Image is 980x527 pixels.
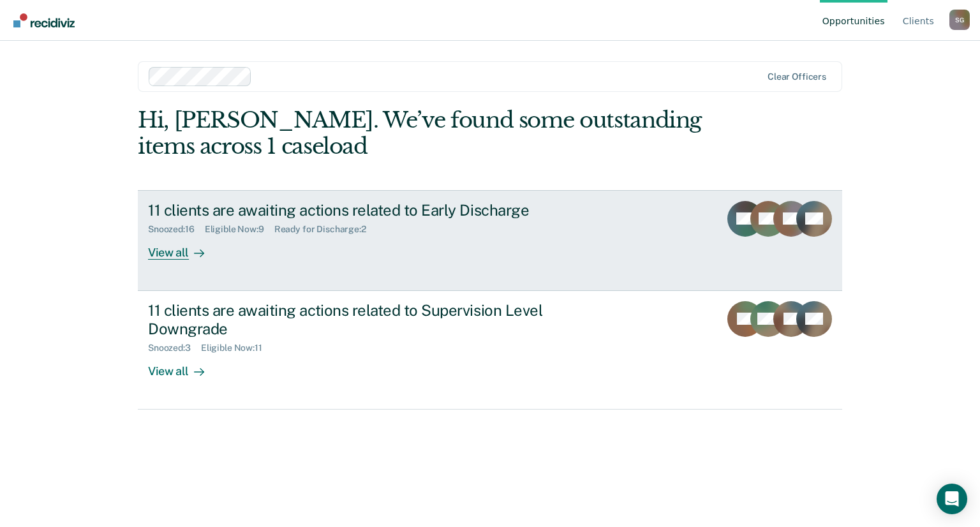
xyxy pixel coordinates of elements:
[768,71,826,82] div: Clear officers
[148,224,205,235] div: Snoozed : 16
[138,107,701,160] div: Hi, [PERSON_NAME]. We’ve found some outstanding items across 1 caseload
[148,201,596,219] div: 11 clients are awaiting actions related to Early Discharge
[13,13,75,27] img: Recidiviz
[274,224,376,235] div: Ready for Discharge : 2
[201,343,272,353] div: Eligible Now : 11
[148,301,596,338] div: 11 clients are awaiting actions related to Supervision Level Downgrade
[148,353,219,378] div: View all
[138,291,842,410] a: 11 clients are awaiting actions related to Supervision Level DowngradeSnoozed:3Eligible Now:11Vie...
[148,235,219,260] div: View all
[937,484,967,514] div: Open Intercom Messenger
[148,343,201,353] div: Snoozed : 3
[949,10,970,30] div: S G
[138,190,842,291] a: 11 clients are awaiting actions related to Early DischargeSnoozed:16Eligible Now:9Ready for Disch...
[949,10,970,30] button: Profile dropdown button
[205,224,274,235] div: Eligible Now : 9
